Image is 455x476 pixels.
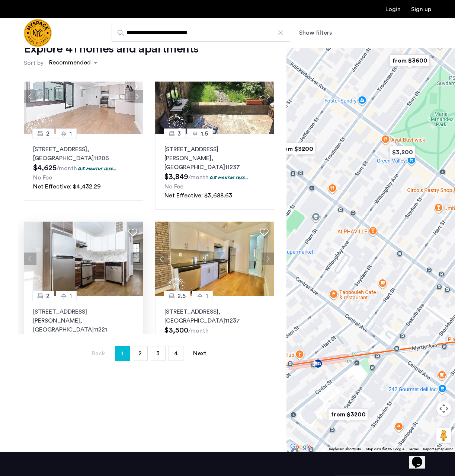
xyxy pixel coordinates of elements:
[164,173,188,181] span: $3,849
[164,184,183,190] span: No Fee
[155,134,275,210] a: 31.5[STREET_ADDRESS][PERSON_NAME], [GEOGRAPHIC_DATA]112370.5 months free...No FeeNet Effective: $...
[177,129,181,138] span: 3
[155,222,275,296] img: 1995_638586633958068829.jpeg
[155,253,168,265] button: Previous apartment
[24,90,36,103] button: Previous apartment
[24,19,52,47] img: logo
[164,307,265,325] p: [STREET_ADDRESS] 11237
[70,129,72,138] span: 1
[409,446,433,469] iframe: chat widget
[436,428,451,443] button: Drag Pegman onto the map to open Street View
[262,90,274,103] button: Next apartment
[174,350,178,356] span: 4
[24,41,198,56] h1: Explore 41 homes and apartments
[411,6,431,12] a: Registration
[45,56,101,70] ng-select: sort-apartment
[273,140,318,157] div: from $3200
[33,145,134,163] p: [STREET_ADDRESS] 11206
[24,296,143,363] a: 21[STREET_ADDRESS][PERSON_NAME], [GEOGRAPHIC_DATA]11221No Fee
[288,442,313,452] img: Google
[156,350,160,356] span: 3
[387,144,418,161] div: $3,200
[155,90,168,103] button: Previous apartment
[436,401,451,416] button: Map camera controls
[121,348,124,359] span: 1
[24,253,36,265] button: Previous apartment
[188,174,209,180] sub: /month
[155,296,275,354] a: 2.51[STREET_ADDRESS], [GEOGRAPHIC_DATA]11237No Fee
[33,175,52,181] span: No Fee
[325,406,371,423] div: from $3200
[210,174,248,181] p: 0.5 months free...
[78,165,116,172] p: 0.5 months free...
[33,184,101,190] span: Net Effective: $4,432.29
[24,59,143,134] img: adfb5aed-36e7-43a6-84ef-77f40efbc032_638842222506940332.png
[423,447,453,452] a: Report a map error
[192,346,207,361] a: Next
[365,447,404,451] span: Map data ©2025 Google
[46,129,49,138] span: 2
[112,24,290,42] input: Apartment Search
[92,350,105,356] span: Back
[299,28,332,37] button: Show or hide filters
[138,350,142,356] span: 2
[24,19,52,47] a: Cazamio Logo
[387,52,433,69] div: from $3600
[329,447,361,452] button: Keyboard shortcuts
[206,292,208,301] span: 1
[131,253,143,265] button: Next apartment
[177,292,186,301] span: 2.5
[33,164,57,172] span: $4,625
[24,134,143,201] a: 21[STREET_ADDRESS], [GEOGRAPHIC_DATA]112060.5 months free...No FeeNet Effective: $4,432.29
[201,129,208,138] span: 1.5
[155,59,275,134] img: adfb5aed-36e7-43a6-84ef-77f40efbc032_638872011591756447.png
[385,6,401,12] a: Login
[48,58,91,69] div: Recommended
[164,145,265,172] p: [STREET_ADDRESS][PERSON_NAME] 11237
[164,193,232,199] span: Net Effective: $3,688.63
[57,165,77,171] sub: /month
[262,253,274,265] button: Next apartment
[70,292,72,301] span: 1
[164,327,188,334] span: $3,500
[188,328,209,334] sub: /month
[24,222,143,296] img: 1995_638557226240332434.jpeg
[131,90,143,103] button: Next apartment
[46,292,49,301] span: 2
[24,58,44,67] label: Sort by
[288,442,313,452] a: Open this area in Google Maps (opens a new window)
[33,307,134,334] p: [STREET_ADDRESS][PERSON_NAME] 11221
[24,346,274,361] nav: Pagination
